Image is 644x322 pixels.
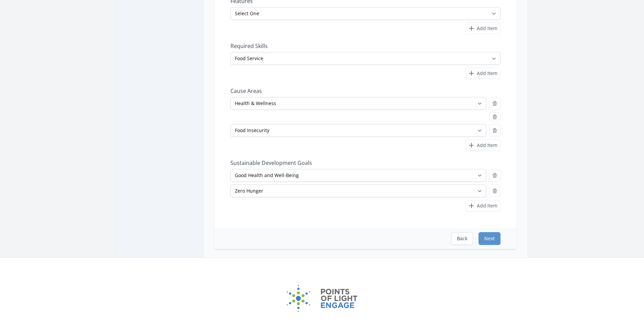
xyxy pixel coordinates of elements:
[451,232,473,245] button: Back
[477,70,497,77] span: Add Item
[479,232,501,245] button: Next
[466,140,501,151] button: Add Item
[230,88,501,94] label: Cause Areas
[287,285,358,312] img: Points of Light Engage
[466,23,501,34] button: Add Item
[477,25,497,32] span: Add Item
[230,159,501,166] label: Sustainable Development Goals
[477,202,497,209] span: Add Item
[466,200,501,212] button: Add Item
[230,43,501,49] label: Required Skills
[466,68,501,79] button: Add Item
[477,142,497,149] span: Add Item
